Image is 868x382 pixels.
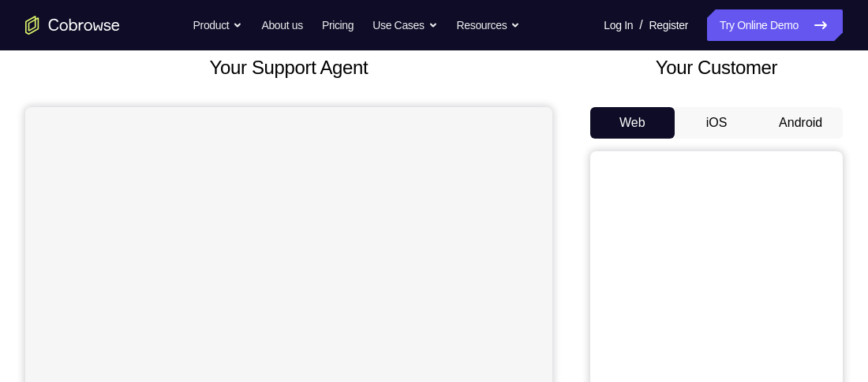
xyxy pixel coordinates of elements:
a: Log In [604,9,633,41]
button: iOS [675,107,759,139]
a: Try Online Demo [707,9,843,41]
button: Android [758,107,843,139]
a: Pricing [322,9,354,41]
button: Use Cases [372,9,437,41]
span: / [639,16,642,35]
a: Go to the home page [25,16,120,35]
a: About us [261,9,302,41]
h2: Your Customer [590,54,843,82]
button: Web [590,107,675,139]
h2: Your Support Agent [25,54,552,82]
a: Register [649,9,688,41]
button: Product [193,9,243,41]
button: Resources [457,9,521,41]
